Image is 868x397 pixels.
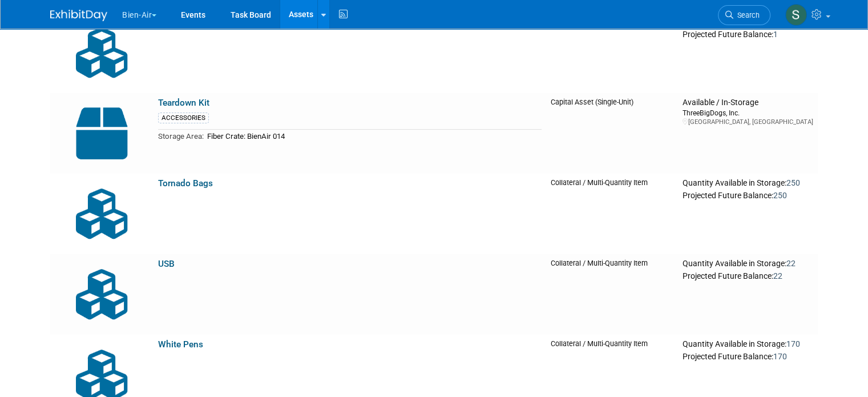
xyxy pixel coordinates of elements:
td: Fiber Crate: BienAir 014 [204,130,542,143]
div: Projected Future Balance: [683,27,813,40]
td: Collateral / Multi-Quantity Item [546,13,678,93]
span: 170 [786,339,800,348]
div: Projected Future Balance: [683,269,813,282]
span: 170 [773,352,787,361]
span: Search [733,11,760,19]
img: Collateral-Icon-2.png [55,259,149,330]
a: Tornado Bags [158,178,213,189]
img: Collateral-Icon-2.png [55,178,149,250]
a: USB [158,259,175,269]
img: Samantha Meyers [785,4,807,26]
div: [GEOGRAPHIC_DATA], [GEOGRAPHIC_DATA] [683,118,813,126]
div: Projected Future Balance: [683,350,813,362]
td: Collateral / Multi-Quantity Item [546,174,678,254]
img: ExhibitDay [50,10,107,21]
div: Projected Future Balance: [683,189,813,201]
div: Available / In-Storage [683,98,813,108]
div: Quantity Available in Storage: [683,339,813,350]
a: Teardown Kit [158,98,209,108]
td: Capital Asset (Single-Unit) [546,93,678,174]
span: Storage Area: [158,132,204,141]
div: Quantity Available in Storage: [683,259,813,269]
img: Capital-Asset-Icon-2.png [55,98,149,169]
span: 1 [773,30,778,39]
span: 22 [773,271,782,280]
a: White Pens [158,339,203,350]
span: 250 [773,191,787,200]
img: Collateral-Icon-2.png [55,17,149,89]
span: 250 [786,178,800,187]
td: Collateral / Multi-Quantity Item [546,254,678,335]
div: ACCESSORIES [158,113,209,123]
span: 22 [786,259,796,268]
a: Search [718,5,770,25]
div: Quantity Available in Storage: [683,178,813,189]
div: ThreeBigDogs, Inc. [683,108,813,118]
